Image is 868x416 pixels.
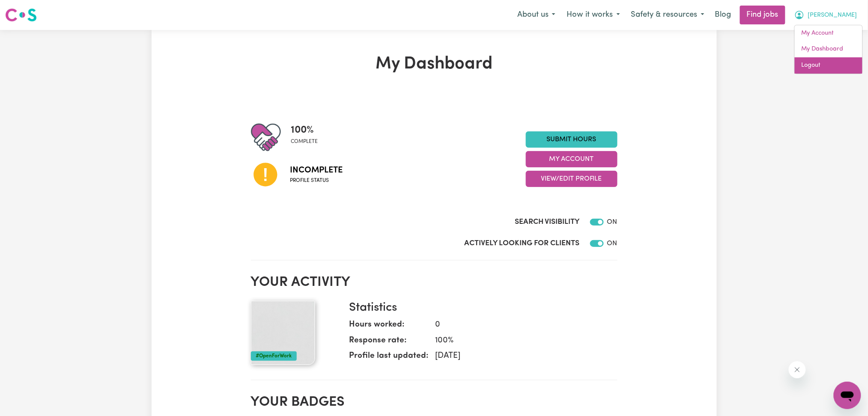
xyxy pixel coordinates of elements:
dt: Hours worked: [349,319,429,335]
span: Profile status [290,177,343,184]
a: Blog [710,6,737,24]
a: Find jobs [740,6,785,24]
dd: 0 [429,319,611,331]
dd: [DATE] [429,350,611,363]
span: 100 % [291,122,318,138]
a: Careseekers logo [5,5,37,25]
h2: Your activity [251,274,617,291]
img: Your profile picture [251,301,315,365]
h2: Your badges [251,394,617,410]
button: Safety & resources [626,6,710,24]
div: My Account [794,25,863,74]
dd: 100 % [429,335,611,347]
span: ON [607,240,617,247]
label: Actively Looking for Clients [465,238,580,249]
span: Need any help? [5,6,52,13]
img: Careseekers logo [5,7,37,23]
iframe: Close message [789,361,806,378]
button: My Account [789,6,863,24]
span: Incomplete [290,164,343,177]
button: About us [512,6,561,24]
dt: Response rate: [349,335,429,351]
h3: Statistics [349,301,611,315]
dt: Profile last updated: [349,350,429,366]
span: [PERSON_NAME] [808,11,857,20]
a: Logout [795,57,862,74]
button: My Account [526,151,617,167]
a: My Account [795,25,862,42]
h1: My Dashboard [251,54,617,74]
button: View/Edit Profile [526,171,617,187]
button: How it works [561,6,626,24]
label: Search Visibility [515,217,580,228]
div: Profile completeness: 100% [291,122,325,152]
span: ON [607,219,617,226]
div: #OpenForWork [251,351,297,361]
a: Submit Hours [526,131,617,148]
a: My Dashboard [795,41,862,57]
iframe: Button to launch messaging window [834,382,861,409]
span: complete [291,138,318,146]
